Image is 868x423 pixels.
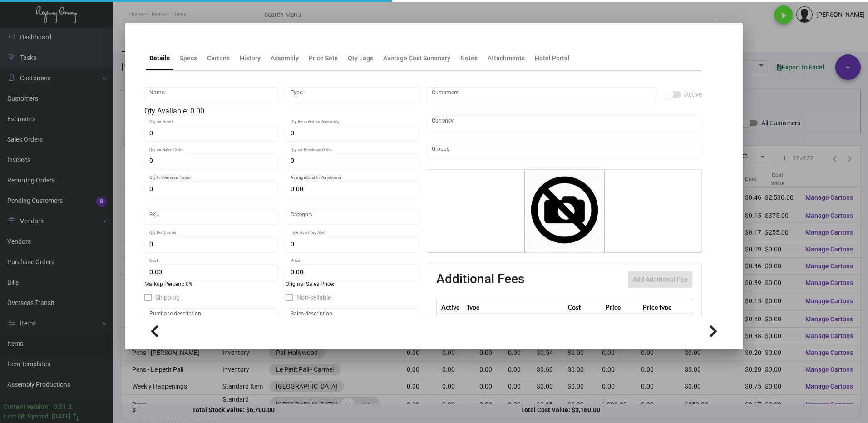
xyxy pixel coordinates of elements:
[488,54,525,63] div: Attachments
[464,299,566,315] th: Type
[603,299,641,315] th: Price
[685,89,702,100] span: Active
[633,276,688,283] span: Add Additional Fee
[460,54,478,63] div: Notes
[535,54,570,63] div: Hotel Portal
[144,106,419,117] div: Qty Available: 0.00
[383,54,450,63] div: Average Cost Summary
[309,54,338,63] div: Price Sets
[436,271,524,288] h2: Additional Fees
[628,271,692,288] button: Add Additional Fee
[54,402,72,412] div: 0.51.2
[4,402,50,412] div: Current version:
[207,54,230,63] div: Cartons
[296,292,331,303] span: Non-sellable
[437,299,464,315] th: Active
[432,148,697,155] input: Add new..
[180,54,197,63] div: Specs
[240,54,261,63] div: History
[155,292,180,303] span: Shipping
[348,54,373,63] div: Qty Logs
[566,299,603,315] th: Cost
[149,54,170,63] div: Details
[641,299,681,315] th: Price type
[271,54,299,63] div: Assembly
[432,92,653,99] input: Add new..
[4,412,71,421] div: Last Qb Synced: [DATE]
